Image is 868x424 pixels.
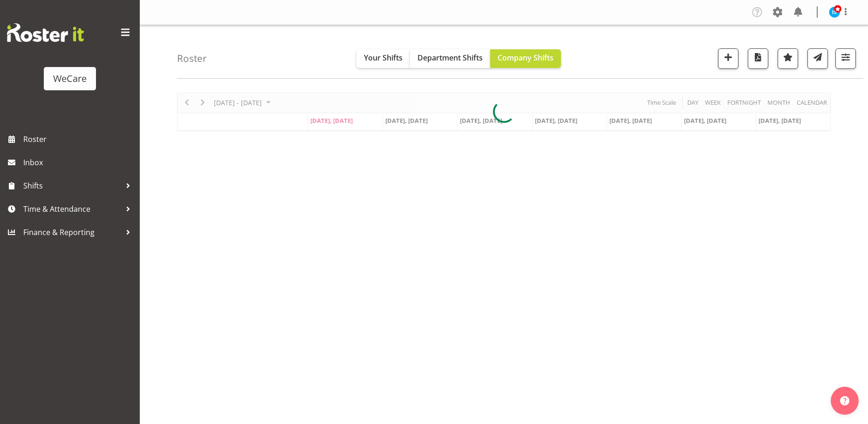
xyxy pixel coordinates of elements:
span: Finance & Reporting [23,225,121,239]
span: Department Shifts [417,53,483,63]
img: help-xxl-2.png [840,396,849,405]
div: WeCare [53,72,87,86]
button: Add a new shift [718,48,738,69]
button: Filter Shifts [835,48,856,69]
button: Your Shifts [356,49,410,68]
span: Time & Attendance [23,202,121,216]
span: Roster [23,132,135,146]
button: Highlight an important date within the roster. [778,48,798,69]
span: Shifts [23,179,121,193]
button: Department Shifts [410,49,490,68]
img: Rosterit website logo [7,23,84,42]
img: isabel-simcox10849.jpg [829,7,840,18]
h4: Roster [177,53,207,64]
span: Company Shifts [498,53,554,63]
button: Company Shifts [490,49,561,68]
button: Download a PDF of the roster according to the set date range. [748,48,768,69]
span: Inbox [23,155,135,169]
button: Send a list of all shifts for the selected filtered period to all rostered employees. [807,48,828,69]
span: Your Shifts [364,53,403,63]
